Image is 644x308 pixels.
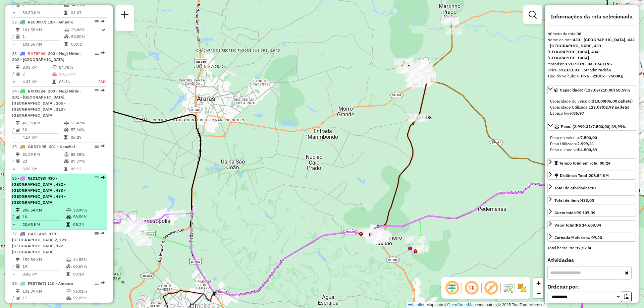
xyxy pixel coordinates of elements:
[101,176,105,180] em: Rota exportada
[66,296,71,300] i: % de utilização da cubagem
[589,173,609,178] span: 206,54 KM
[12,51,81,62] span: 33 -
[573,111,584,116] strong: 86,97
[577,31,581,36] strong: 36
[91,78,106,85] td: FAD
[28,144,46,149] span: GKD7H95
[547,195,636,204] a: Total de itens:433,00
[52,65,57,69] i: % de utilização do peso
[547,122,636,131] a: Peso: (2.999,31/7.500,00) 39,99%
[71,26,101,33] td: 26,88%
[64,28,69,32] i: % de utilização do peso
[73,221,105,228] td: 08:24
[22,221,66,228] td: 20,65 KM
[554,197,594,203] div: Total de itens:
[444,280,460,296] span: Ocultar deslocamento
[16,35,20,39] i: Total de Atividades
[16,289,20,293] i: Distância Total
[101,232,105,236] em: Rota exportada
[73,207,105,213] td: 39,99%
[547,245,636,251] div: Total hectolitro:
[547,257,636,263] h4: Atividades
[22,33,64,40] td: 1
[447,303,476,307] a: OpenStreetMap
[547,13,636,20] h4: Informações da rota selecionada
[12,213,15,220] td: /
[12,231,69,254] span: | 119 - [GEOGRAPHIC_DATA] 2, 121 - [GEOGRAPHIC_DATA], 122 - [GEOGRAPHIC_DATA]
[102,28,106,32] i: Rota otimizada
[554,222,601,228] div: Valor total:
[547,67,636,73] div: Veículo:
[483,280,499,296] span: Exibir rótulo
[554,235,602,241] div: Jornada Motorista: 09:20
[566,61,612,66] strong: EVERTON LIMEIRA LINS
[70,9,104,16] td: 01:07
[12,126,15,133] td: /
[547,283,636,291] label: Ordenar por:
[64,135,67,139] i: Tempo total em rota
[533,288,543,298] a: Zoom out
[12,271,15,278] td: =
[547,37,636,61] div: Nome da rota:
[12,9,15,16] td: =
[64,11,67,15] i: Tempo total em rota
[547,85,636,94] a: Capacidade: (123,03/210,00) 58,59%
[560,87,631,93] span: Capacidade: (123,03/210,00) 58,59%
[28,176,45,181] span: GID1C93
[623,2,632,11] img: Estiva Gerbi
[28,51,45,56] span: RHT5F68
[12,295,15,301] td: /
[559,161,610,166] span: Tempo total em rota: 08:24
[66,258,71,262] i: % de utilização do peso
[64,159,69,163] i: % de utilização da cubagem
[95,20,99,24] em: Opções
[66,215,71,219] i: % de utilização da cubagem
[28,281,45,286] span: FEB7E67
[550,135,597,140] span: Peso do veículo:
[22,207,66,213] td: 206,54 KM
[12,176,66,205] span: | 430 - [GEOGRAPHIC_DATA], 432 - [GEOGRAPHIC_DATA], 433 - [GEOGRAPHIC_DATA], 434 - [GEOGRAPHIC_DATA]
[16,65,20,69] i: Distância Total
[12,221,15,228] td: =
[550,147,633,153] div: Peso disponível:
[95,176,99,180] em: Opções
[73,263,105,270] td: 60,67%
[547,132,636,156] div: Peso: (2.999,31/7.500,00) 39,99%
[577,141,594,146] strong: 2.999,31
[550,141,633,147] div: Peso Utilizado:
[16,258,20,262] i: Distância Total
[536,289,541,297] span: −
[66,208,71,212] i: % de utilização do peso
[59,71,91,77] td: 101,32%
[554,185,596,190] span: Total de atividades:
[70,120,104,126] td: 53,42%
[101,51,105,55] em: Rota exportada
[464,280,480,296] span: Ocultar NR
[22,295,66,301] td: 11
[12,41,15,48] td: =
[12,158,15,165] td: /
[605,99,633,104] strong: (05,00 pallets)
[526,8,539,21] a: Exibir filtros
[46,144,75,149] span: | 301 - Conchal
[22,134,64,141] td: 4,14 KM
[425,303,426,307] span: |
[101,281,105,285] em: Rota exportada
[101,144,105,148] em: Rota exportada
[22,271,66,278] td: 8,42 KM
[577,73,623,78] strong: F. Fixa - 210Cx - 7500Kg
[73,256,105,263] td: 44,58%
[533,278,543,288] a: Zoom in
[59,64,91,71] td: 84,78%
[22,71,52,77] td: 2
[28,19,45,24] span: REC0007
[576,223,601,228] strong: R$ 14.683,04
[22,166,64,172] td: 3,56 KM
[16,208,20,212] i: Distância Total
[547,61,636,67] div: Motorista:
[22,256,66,263] td: 159,89 KM
[95,144,99,148] em: Opções
[592,99,605,104] strong: 210,00
[64,152,69,157] i: % de utilização do peso
[12,281,73,286] span: 38 -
